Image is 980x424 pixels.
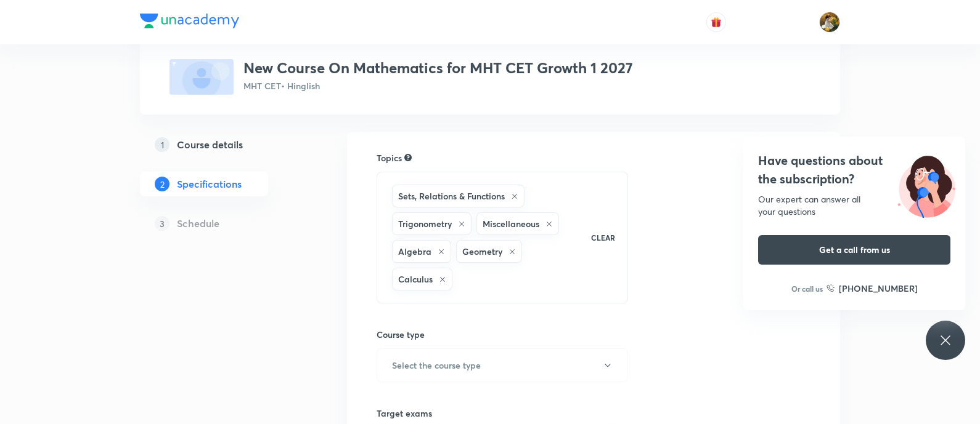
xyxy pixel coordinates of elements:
[839,282,918,295] h6: [PHONE_NUMBER]
[398,245,431,258] h6: Algebra
[483,217,539,230] h6: Miscellaneous
[243,59,633,77] h3: New Course On Mathematics for MHT CET Growth 1 2027
[591,232,615,243] p: CLEAR
[177,177,242,191] h5: Specifications
[377,328,628,341] h6: Course type
[791,283,823,294] p: Or call us
[706,12,726,32] button: avatar
[140,132,308,157] a: 1Course details
[177,137,243,152] h5: Course details
[243,79,633,92] p: MHT CET • Hinglish
[169,59,234,95] img: fallback-thumbnail.png
[758,151,950,188] h4: Have questions about the subscription?
[404,152,412,163] div: Search for topics
[758,193,950,218] div: Our expert can answer all your questions
[711,17,722,28] img: avatar
[827,282,918,295] a: [PHONE_NUMBER]
[398,273,433,286] h6: Calculus
[392,359,481,372] h6: Select the course type
[155,137,169,152] p: 1
[377,348,628,382] button: Select the course type
[398,217,452,230] h6: Trigonometry
[758,235,950,265] button: Get a call from us
[377,407,628,420] h6: Target exams
[819,12,840,33] img: Gayatri Chillure
[377,151,402,164] h6: Topics
[462,245,502,258] h6: Geometry
[888,151,965,218] img: ttu_illustration_new.svg
[140,14,239,28] img: Company Logo
[155,216,169,231] p: 3
[155,177,169,191] p: 2
[398,190,505,202] h6: Sets, Relations & Functions
[177,216,219,231] h5: Schedule
[140,14,239,31] a: Company Logo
